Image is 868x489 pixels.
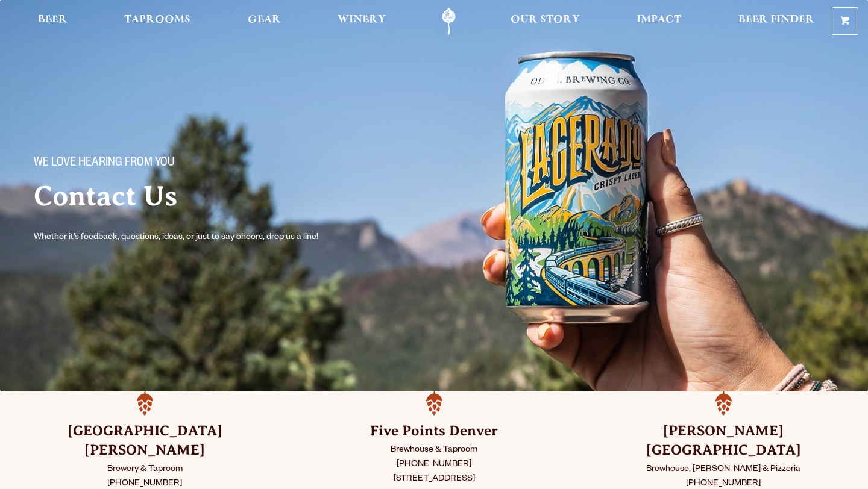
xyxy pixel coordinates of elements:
[319,422,549,441] h3: Five Points Denver
[738,15,814,25] span: Beer Finder
[34,231,342,245] p: Whether it’s feedback, questions, ideas, or just to say cheers, drop us a line!
[629,8,689,35] a: Impact
[511,15,580,25] span: Our Story
[34,181,410,211] h2: Contact Us
[503,8,588,35] a: Our Story
[34,156,175,172] span: We love hearing from you
[248,15,281,25] span: Gear
[30,8,75,35] a: Beer
[30,422,259,460] h3: [GEOGRAPHIC_DATA][PERSON_NAME]
[319,443,549,487] p: Brewhouse & Taproom [PHONE_NUMBER] [STREET_ADDRESS]
[338,15,386,25] span: Winery
[609,422,838,460] h3: [PERSON_NAME] [GEOGRAPHIC_DATA]
[731,8,822,35] a: Beer Finder
[116,8,198,35] a: Taprooms
[637,15,681,25] span: Impact
[330,8,394,35] a: Winery
[426,8,471,35] a: Odell Home
[124,15,190,25] span: Taprooms
[240,8,289,35] a: Gear
[38,15,68,25] span: Beer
